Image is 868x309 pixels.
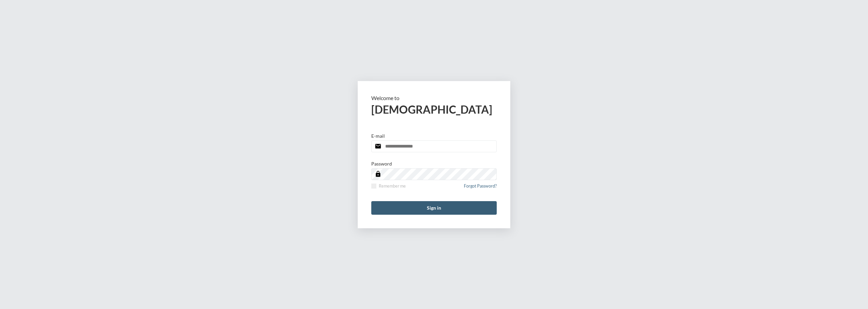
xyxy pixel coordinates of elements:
[371,103,497,116] h2: [DEMOGRAPHIC_DATA]
[371,133,385,139] p: E-mail
[371,95,497,101] p: Welcome to
[464,184,497,193] a: Forgot Password?
[371,161,392,167] p: Password
[371,201,497,215] button: Sign in
[371,184,406,189] label: Remember me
